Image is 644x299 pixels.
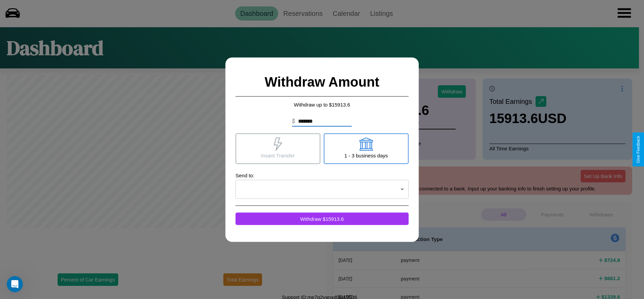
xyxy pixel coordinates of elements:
[292,117,295,125] p: $
[7,276,23,292] iframe: Intercom live chat
[235,212,409,225] button: Withdraw $15913.6
[261,151,295,160] p: Insant Transfer
[636,136,641,163] div: Give Feedback
[235,67,409,96] h2: Withdraw Amount
[235,100,409,109] p: Withdraw up to $ 15913.6
[235,171,409,180] p: Send to:
[344,151,388,160] p: 1 - 3 business days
